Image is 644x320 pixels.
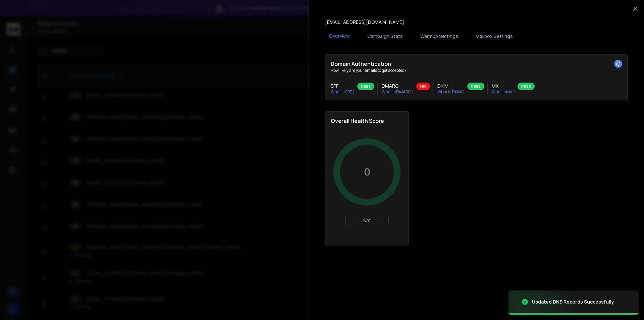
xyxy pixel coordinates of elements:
h3: DMARC [382,83,414,89]
div: Pass [467,83,484,90]
h3: MX [492,83,515,89]
p: What is MX ? [492,89,515,95]
h3: SPF [331,83,355,89]
div: Updated DNS Records Successfully [532,299,614,305]
div: Pass [357,83,374,90]
p: N/A [348,218,386,223]
button: Overview [325,29,354,44]
p: What is DMARC ? [382,89,414,95]
h2: Overall Health Score [331,117,403,125]
h3: DKIM [437,83,465,89]
p: What is SPF ? [331,89,355,95]
p: How likely are your emails to get accepted? [331,68,622,73]
div: Pass [518,83,535,90]
h2: Domain Authentication [331,60,622,68]
div: Fail [416,83,430,90]
button: Warmup Settings [416,29,462,44]
button: Mailbox Settings [472,29,517,44]
p: [EMAIL_ADDRESS][DOMAIN_NAME] [325,19,404,26]
button: Campaign Stats [363,29,407,44]
p: 0 [364,166,370,178]
p: What is DKIM ? [437,89,465,95]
